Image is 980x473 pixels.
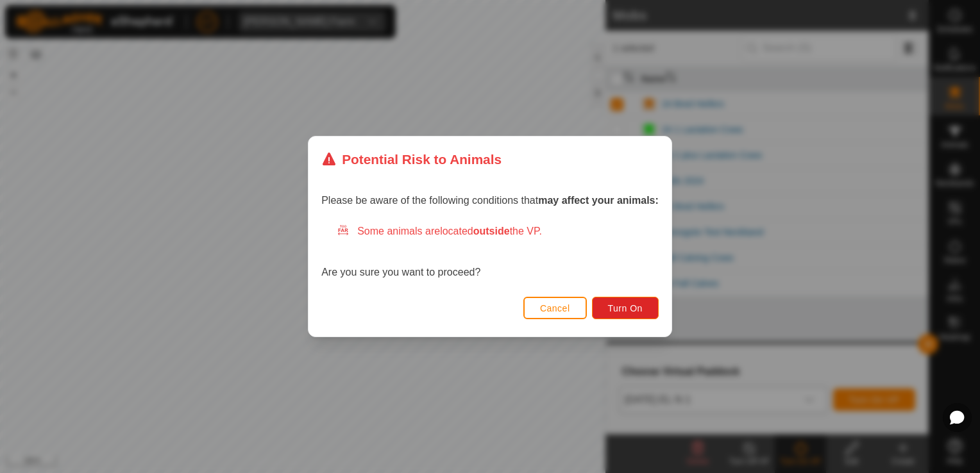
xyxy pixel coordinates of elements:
strong: may affect your animals: [538,195,659,206]
span: Turn On [608,303,643,313]
span: Cancel [540,303,570,313]
button: Cancel [523,297,587,319]
div: Potential Risk to Animals [321,149,502,169]
div: Are you sure you want to proceed? [321,224,659,280]
span: located the VP. [440,226,542,236]
span: Please be aware of the following conditions that [321,195,659,206]
button: Turn On [592,297,659,319]
div: Some animals are [337,224,659,239]
strong: outside [473,226,510,236]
